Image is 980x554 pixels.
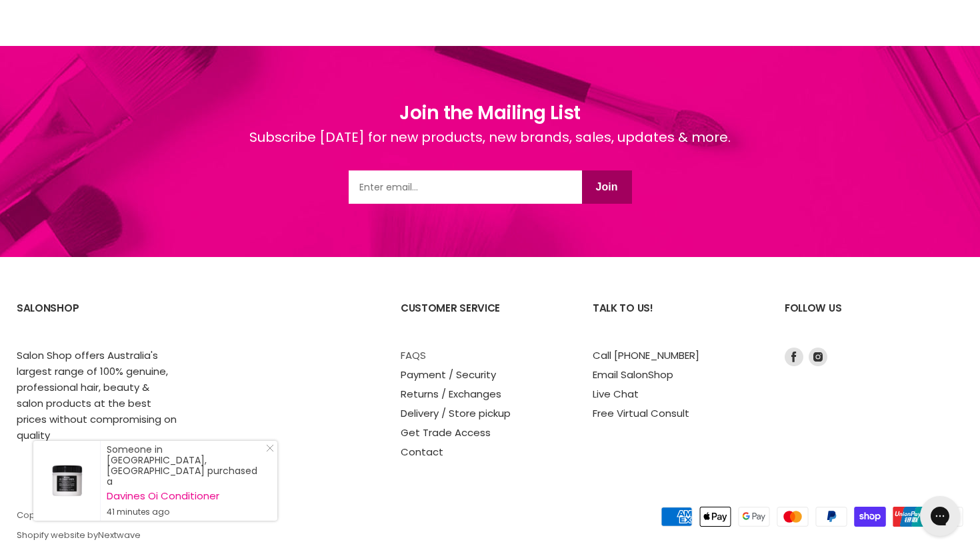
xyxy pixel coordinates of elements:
[593,348,699,362] a: Call [PHONE_NUMBER]
[17,292,182,347] h2: SalonShop
[17,511,577,541] p: Copyright © 2025 Salonshop Online. | | Shopify website by
[593,406,689,420] a: Free Virtual Consult
[401,387,501,401] a: Returns / Exchanges
[33,441,100,521] a: Visit product page
[401,425,491,439] a: Get Trade Access
[401,348,426,362] a: FAQS
[913,491,967,541] iframe: Gorgias live chat messenger
[593,292,758,347] h2: Talk to us!
[261,444,274,457] a: Close Notification
[107,444,264,517] div: Someone in [GEOGRAPHIC_DATA], [GEOGRAPHIC_DATA] purchased a
[266,444,274,452] svg: Close Icon
[107,491,264,501] a: Davines Oi Conditioner
[401,368,496,382] a: Payment / Security
[785,292,963,347] h2: Follow us
[98,529,141,541] a: Nextwave
[401,445,443,459] a: Contact
[401,406,511,420] a: Delivery / Store pickup
[249,127,731,170] div: Subscribe [DATE] for new products, new brands, sales, updates & more.
[401,292,566,347] h2: Customer Service
[249,99,731,127] h1: Join the Mailing List
[107,507,264,517] small: 41 minutes ago
[593,387,639,401] a: Live Chat
[17,348,177,443] p: Salon Shop offers Australia's largest range of 100% genuine, professional hair, beauty & salon pr...
[593,368,673,382] a: Email SalonShop
[349,170,582,204] input: Email
[582,170,632,204] button: Join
